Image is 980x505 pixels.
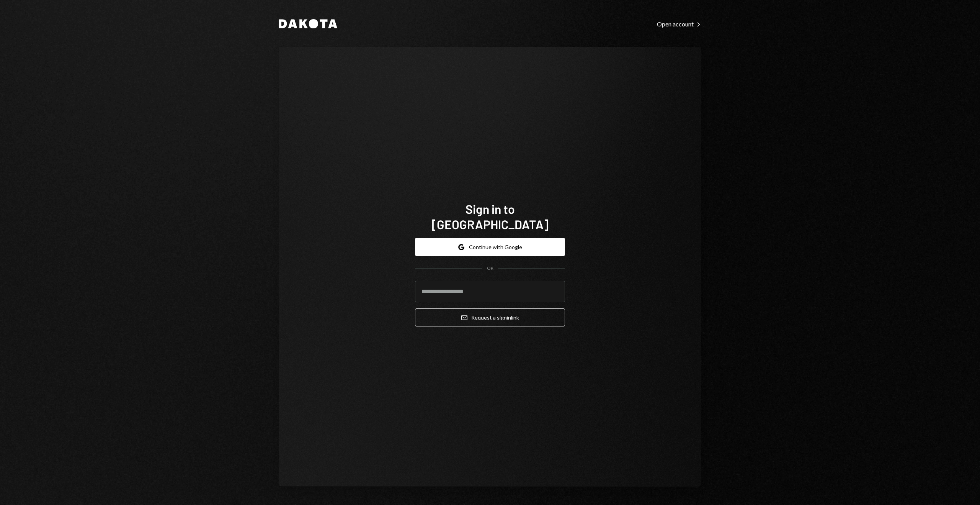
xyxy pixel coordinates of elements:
[415,201,565,232] h1: Sign in to [GEOGRAPHIC_DATA]
[415,238,565,256] button: Continue with Google
[657,20,701,28] a: Open account
[657,20,701,28] div: Open account
[487,265,493,272] div: OR
[415,308,565,326] button: Request a signinlink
